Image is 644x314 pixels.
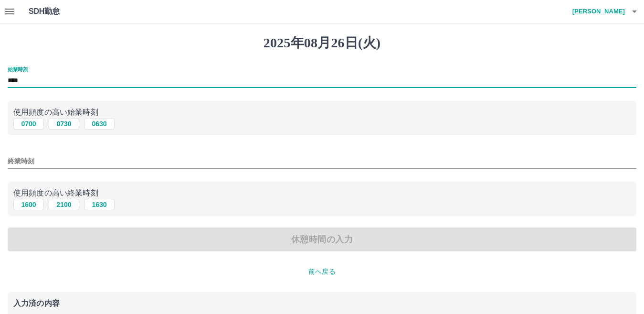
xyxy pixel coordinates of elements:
[13,187,631,199] p: 使用頻度の高い終業時刻
[8,65,28,73] label: 始業時刻
[49,118,79,130] button: 0730
[13,199,44,210] button: 1600
[13,107,631,118] p: 使用頻度の高い始業時刻
[84,199,115,210] button: 1630
[8,267,636,277] p: 前へ戻る
[49,199,79,210] button: 2100
[13,118,44,130] button: 0700
[8,35,636,51] h1: 2025年08月26日(火)
[13,300,631,307] p: 入力済の内容
[84,118,115,130] button: 0630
